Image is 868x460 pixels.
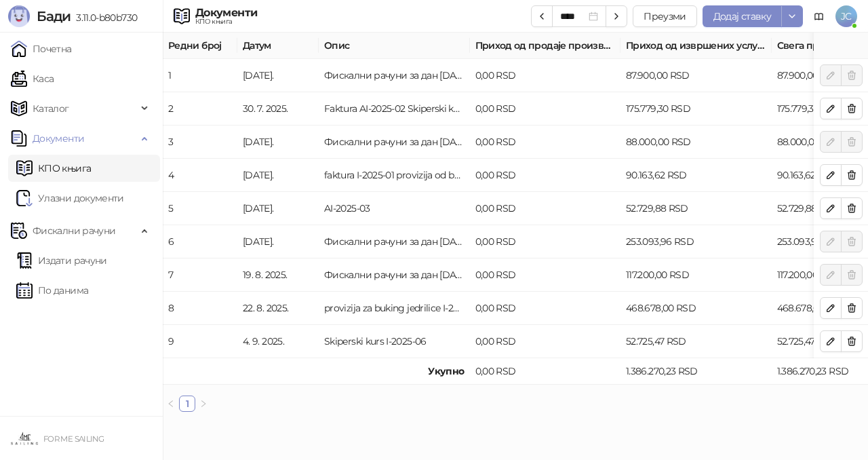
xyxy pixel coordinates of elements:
td: Фискални рачуни за дан 18. 8. 2025. [319,225,470,258]
td: 52.729,88 RSD [620,192,772,225]
td: Фискални рачуни за дан 13. 8. 2025. [319,126,470,159]
span: Документи [33,125,84,152]
td: 0,00 RSD [470,225,621,258]
th: Приход од продаје производа [470,33,621,59]
td: 0,00 RSD [470,325,621,358]
td: 0,00 RSD [470,92,621,126]
button: right [195,396,212,412]
td: [DATE]. [237,59,319,92]
td: 0,00 RSD [470,59,621,92]
img: KPO knjiga [174,8,190,24]
td: 253.093,96 RSD [620,225,772,258]
a: Издати рачуни [16,247,107,274]
td: 90.163,62 RSD [620,159,772,192]
th: Редни број [163,33,237,59]
td: Skiperski kurs I-2025-06 [319,325,470,358]
td: [DATE]. [237,225,319,258]
td: [DATE]. [237,126,319,159]
td: 0,00 RSD [470,126,621,159]
td: [DATE]. [237,159,319,192]
span: 3.11.0-b80b730 [71,12,137,24]
td: 468.678,00 RSD [620,292,772,325]
span: Каталог [33,95,69,122]
a: Ulazni dokumentiУлазни документи [16,185,124,212]
img: Logo [8,5,30,27]
td: 0,00 RSD [470,192,621,225]
button: left [163,396,179,412]
td: 0,00 RSD [470,159,621,192]
td: 0,00 RSD [470,358,621,385]
div: Документи [195,7,257,18]
td: 1 [163,59,237,92]
span: JC [835,5,857,27]
td: 1.386.270,23 RSD [620,358,772,385]
a: Каса [11,65,54,92]
span: Бади [37,8,71,24]
td: 175.779,30 RSD [620,92,772,126]
td: 22. 8. 2025. [237,292,319,325]
td: 52.725,47 RSD [620,325,772,358]
td: Faktura AI-2025-02 Skiperski kurs 10 dana Milena Jakovljević "GLAVNI TRG 20, 8000 NOVO MESTO SLOV... [319,92,470,126]
a: Документација [808,5,830,27]
td: 117.200,00 RSD [620,258,772,292]
td: 6 [163,225,237,258]
li: 1 [179,396,195,412]
th: Приход од извршених услуга [620,33,772,59]
a: По данима [16,277,88,304]
td: provizija za buking jedrilice I-2025-02 [319,292,470,325]
button: Додај ставку [703,5,782,27]
td: AI-2025-03 [319,192,470,225]
td: 4. 9. 2025. [237,325,319,358]
td: 8 [163,292,237,325]
div: КПО књига [195,18,257,25]
span: Додај ставку [713,10,771,22]
strong: Укупно [428,365,464,377]
td: 3 [163,126,237,159]
td: 0,00 RSD [470,258,621,292]
span: left [167,400,175,408]
td: 30. 7. 2025. [237,92,319,126]
small: FOR ME SAILING [43,434,104,444]
td: [DATE]. [237,192,319,225]
img: 64x64-companyLogo-9ee8a3d5-cff1-491e-b183-4ae94898845c.jpeg [11,425,38,452]
td: 87.900,00 RSD [620,59,772,92]
td: 5 [163,192,237,225]
td: 7 [163,258,237,292]
a: 1 [180,396,195,411]
li: Следећа страна [195,396,212,412]
td: 4 [163,159,237,192]
li: Претходна страна [163,396,179,412]
td: 9 [163,325,237,358]
td: faktura I-2025-01 provizija od bukinga plovila [319,159,470,192]
td: Фискални рачуни за дан 19. 8. 2025. [319,258,470,292]
a: Почетна [11,35,72,62]
td: 0,00 RSD [470,292,621,325]
a: KPO knjigaКПО књига [16,155,91,182]
td: 2 [163,92,237,126]
td: 19. 8. 2025. [237,258,319,292]
td: 88.000,00 RSD [620,126,772,159]
button: Преузми [633,5,697,27]
th: Датум [237,33,319,59]
td: Фискални рачуни за дан 29. 7. 2025. [319,59,470,92]
th: Опис [319,33,470,59]
span: Фискални рачуни [33,217,115,244]
span: right [199,400,208,408]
